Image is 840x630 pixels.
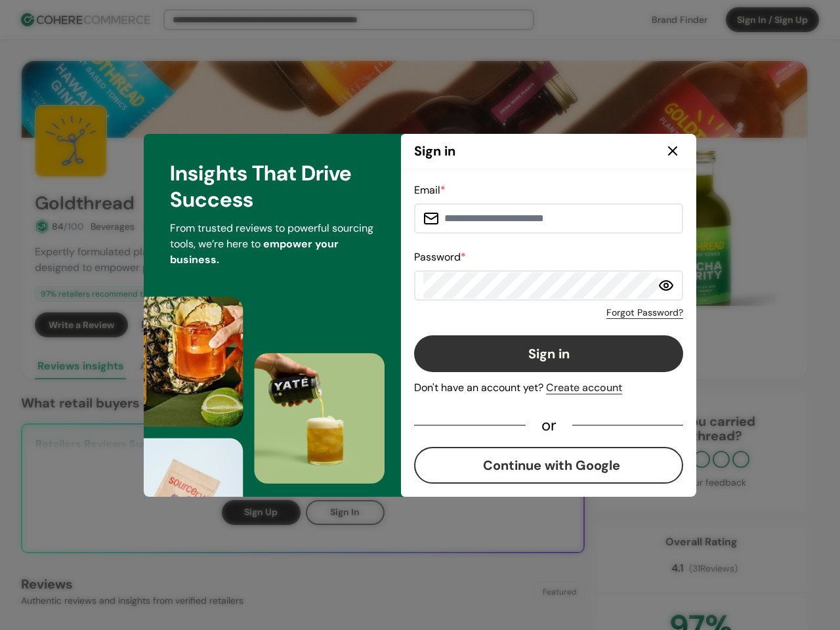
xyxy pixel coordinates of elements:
button: Continue with Google [414,447,683,484]
span: empower your business. [170,237,339,266]
label: Email [414,183,446,197]
label: Password [414,250,466,264]
h2: Sign in [414,141,455,161]
div: Don't have an account yet? [414,380,683,396]
h3: Insights That Drive Success [170,160,375,213]
a: Forgot Password? [606,306,683,320]
div: Create account [546,380,622,396]
div: or [526,419,572,431]
p: From trusted reviews to powerful sourcing tools, we’re here to [170,220,375,268]
button: Sign in [414,335,683,372]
